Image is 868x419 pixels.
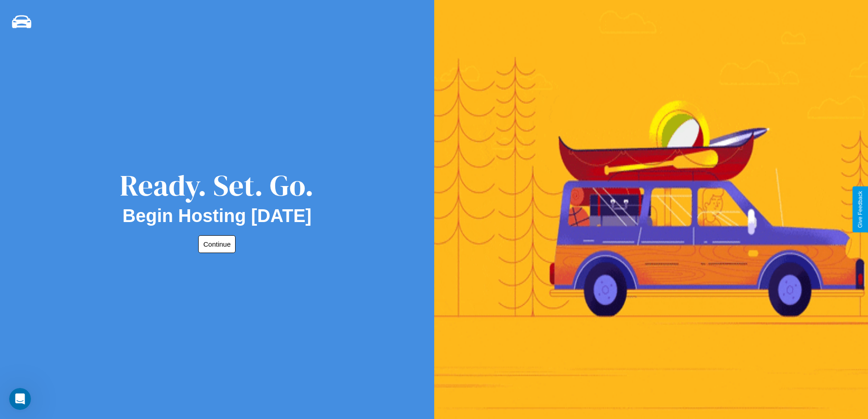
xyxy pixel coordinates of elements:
div: Give Feedback [857,191,863,228]
h2: Begin Hosting [DATE] [123,206,312,226]
div: Ready. Set. Go. [120,165,314,206]
iframe: Intercom live chat [9,388,31,410]
button: Continue [198,235,236,253]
